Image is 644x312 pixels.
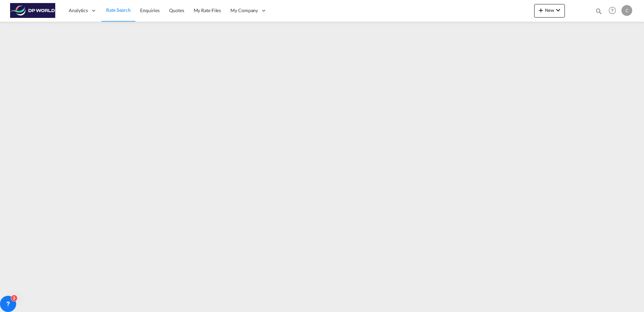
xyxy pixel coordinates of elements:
span: Rate Search [106,7,131,13]
span: Quotes [169,7,184,13]
span: My Company [230,7,258,14]
div: C [621,5,632,16]
div: icon-magnify [595,7,603,18]
button: icon-plus 400-fgNewicon-chevron-down [534,4,565,18]
md-icon: icon-magnify [595,7,603,15]
span: Analytics [69,7,88,14]
span: Help [607,5,618,16]
md-icon: icon-chevron-down [554,6,562,14]
span: Enquiries [140,7,160,13]
span: New [537,7,562,13]
span: My Rate Files [194,7,221,13]
md-icon: icon-plus 400-fg [537,6,545,14]
div: Help [607,5,621,17]
img: c08ca190194411f088ed0f3ba295208c.png [10,3,56,18]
